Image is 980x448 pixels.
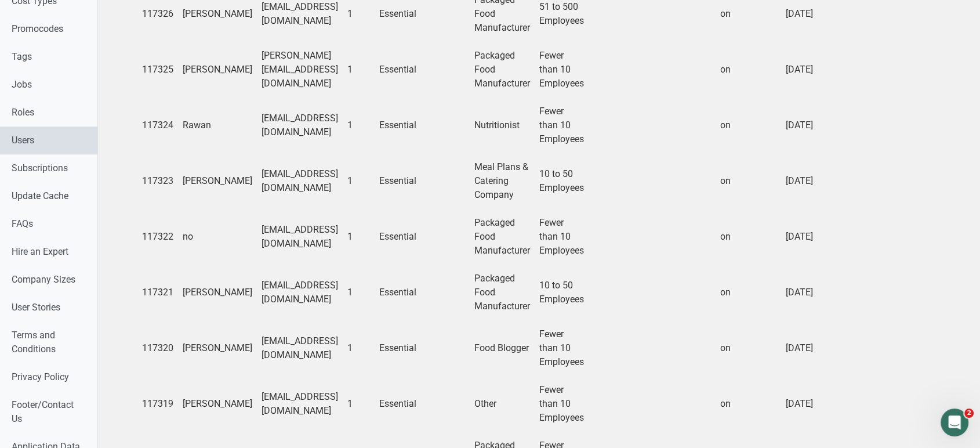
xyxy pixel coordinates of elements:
td: [EMAIL_ADDRESS][DOMAIN_NAME] [257,265,343,320]
td: 1 [343,153,375,209]
td: Essential [375,97,422,153]
td: no [178,209,257,265]
td: 117322 [137,209,178,265]
td: 1 [343,42,375,97]
td: [DATE] [781,209,829,265]
td: Other [470,376,535,432]
td: Rawan [178,97,257,153]
td: [PERSON_NAME] [178,42,257,97]
td: [PERSON_NAME][EMAIL_ADDRESS][DOMAIN_NAME] [257,42,343,97]
td: Fewer than 10 Employees [535,376,589,432]
td: Essential [375,209,422,265]
td: on [716,42,781,97]
td: on [716,320,781,376]
td: Essential [375,320,422,376]
td: Packaged Food Manufacturer [470,42,535,97]
td: [DATE] [781,320,829,376]
td: [EMAIL_ADDRESS][DOMAIN_NAME] [257,320,343,376]
td: [PERSON_NAME] [178,376,257,432]
td: 1 [343,376,375,432]
td: 117324 [137,97,178,153]
td: [DATE] [781,153,829,209]
td: 117319 [137,376,178,432]
td: 117321 [137,265,178,320]
td: [DATE] [781,42,829,97]
td: Fewer than 10 Employees [535,97,589,153]
td: Fewer than 10 Employees [535,42,589,97]
td: [PERSON_NAME] [178,320,257,376]
td: [PERSON_NAME] [178,265,257,320]
td: Food Blogger [470,320,535,376]
td: Fewer than 10 Employees [535,209,589,265]
td: on [716,97,781,153]
td: [EMAIL_ADDRESS][DOMAIN_NAME] [257,376,343,432]
td: 1 [343,97,375,153]
td: on [716,153,781,209]
td: [DATE] [781,376,829,432]
td: on [716,376,781,432]
td: [DATE] [781,97,829,153]
td: Essential [375,153,422,209]
td: on [716,209,781,265]
td: on [716,265,781,320]
td: Meal Plans & Catering Company [470,153,535,209]
td: 1 [343,265,375,320]
td: 10 to 50 Employees [535,153,589,209]
td: Essential [375,42,422,97]
td: [EMAIL_ADDRESS][DOMAIN_NAME] [257,97,343,153]
td: 1 [343,320,375,376]
td: [EMAIL_ADDRESS][DOMAIN_NAME] [257,153,343,209]
td: [EMAIL_ADDRESS][DOMAIN_NAME] [257,209,343,265]
td: [PERSON_NAME] [178,153,257,209]
td: [DATE] [781,265,829,320]
td: 117325 [137,42,178,97]
td: Fewer than 10 Employees [535,320,589,376]
td: Essential [375,376,422,432]
iframe: Intercom live chat [941,409,968,436]
td: 117320 [137,320,178,376]
td: 10 to 50 Employees [535,265,589,320]
td: Packaged Food Manufacturer [470,265,535,320]
td: Nutritionist [470,97,535,153]
td: 1 [343,209,375,265]
td: 117323 [137,153,178,209]
td: Essential [375,265,422,320]
td: Packaged Food Manufacturer [470,209,535,265]
span: 2 [964,409,974,418]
